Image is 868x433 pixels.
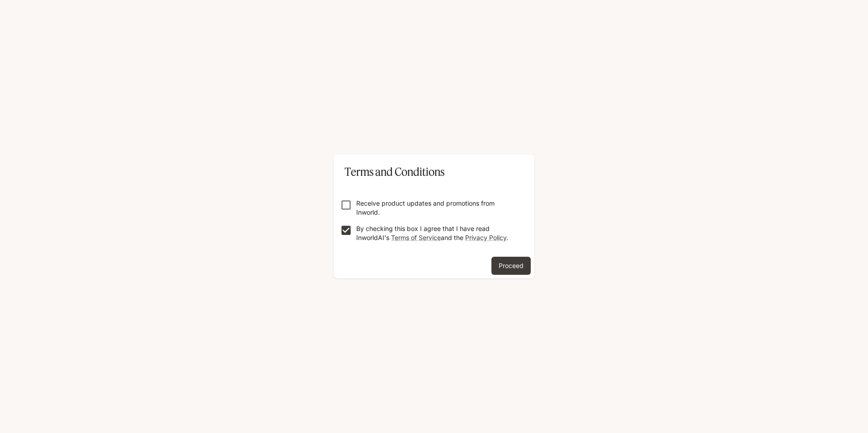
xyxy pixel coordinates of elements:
p: By checking this box I agree that I have read InworldAI's and the . [356,224,519,242]
a: Privacy Policy [465,234,506,241]
a: Terms of Service [391,234,441,241]
p: Receive product updates and promotions from Inworld. [356,199,519,217]
button: Proceed [491,257,531,275]
p: Terms and Conditions [344,164,444,180]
